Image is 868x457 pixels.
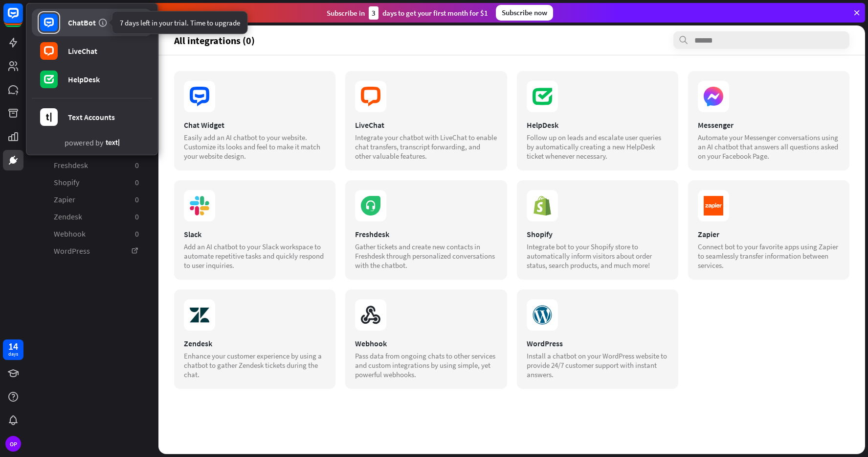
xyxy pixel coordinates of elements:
div: WordPress [527,338,668,348]
div: Gather tickets and create new contacts in Freshdesk through personalized conversations with the c... [355,242,497,270]
aside: 0 [135,229,139,239]
div: Zapier [698,229,840,239]
div: Easily add an AI chatbot to your website. Customize its looks and feel to make it match your webs... [184,133,326,161]
div: 3 [369,6,378,20]
div: 14 [8,342,18,351]
a: Freshdesk 0 [40,157,145,173]
div: Integrate bot to your Shopify store to automatically inform visitors about order status, search p... [527,242,668,270]
span: Webhook [54,229,86,239]
div: Freshdesk [355,229,497,239]
div: Install a chatbot on your WordPress website to provide 24/7 customer support with instant answers. [527,351,668,379]
a: 14 days [3,339,23,360]
a: Zapier 0 [40,192,145,208]
div: Subscribe in days to get your first month for $1 [327,6,488,20]
div: Subscribe now [496,5,553,21]
div: Automate your Messenger conversations using an AI chatbot that answers all questions asked on you... [698,133,840,161]
aside: 0 [135,194,139,205]
div: Shopify [527,229,668,239]
div: Follow up on leads and escalate user queries by automatically creating a new HelpDesk ticket when... [527,133,668,161]
div: Chat Widget [184,120,326,130]
span: Freshdesk [54,160,88,170]
button: Open LiveChat chat widget [8,4,37,33]
span: Zendesk [54,212,82,222]
div: Webhook [355,338,497,348]
aside: 0 [135,160,139,170]
div: Zendesk [184,338,326,348]
div: OP [5,436,21,452]
div: Messenger [698,120,840,130]
section: All integrations (0) [174,31,849,49]
div: Connect bot to your favorite apps using Zapier to seamlessly transfer information between services. [698,242,840,270]
div: Pass data from ongoing chats to other services and custom integrations by using simple, yet power... [355,351,497,379]
a: Zendesk 0 [40,209,145,225]
div: LiveChat [355,120,497,130]
a: Webhook 0 [40,226,145,242]
div: Add an AI chatbot to your Slack workspace to automate repetitive tasks and quickly respond to use... [184,242,326,270]
div: Enhance your customer experience by using a chatbot to gather Zendesk tickets during the chat. [184,351,326,379]
div: Slack [184,229,326,239]
a: WordPress [40,243,145,259]
div: HelpDesk [527,120,668,130]
a: Shopify 0 [40,174,145,191]
span: Zapier [54,194,75,205]
div: days [8,351,18,358]
div: Integrate your chatbot with LiveChat to enable chat transfers, transcript forwarding, and other v... [355,133,497,161]
aside: 0 [135,212,139,222]
aside: 0 [135,177,139,188]
span: Shopify [54,177,79,188]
